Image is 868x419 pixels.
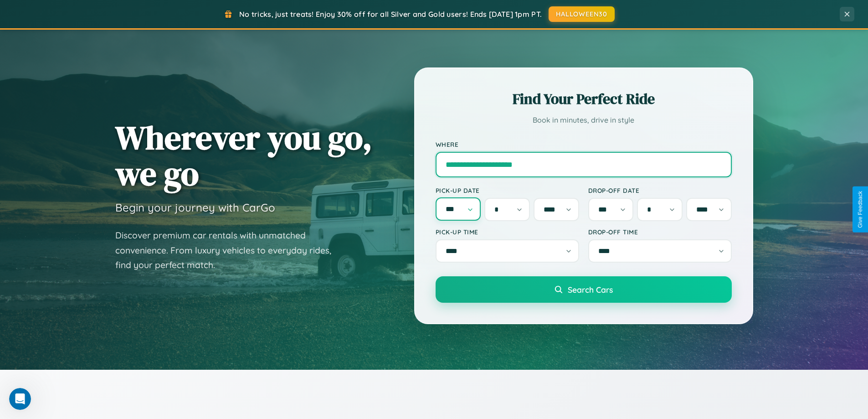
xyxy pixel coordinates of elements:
[436,186,579,194] label: Pick-up Date
[115,201,275,214] h3: Begin your journey with CarGo
[436,140,732,148] label: Where
[9,388,31,410] iframe: Intercom live chat
[549,6,615,22] button: HALLOWEEN30
[436,89,732,109] h2: Find Your Perfect Ride
[436,276,732,303] button: Search Cars
[436,114,732,127] p: Book in minutes, drive in style
[588,186,732,194] label: Drop-off Date
[115,119,372,191] h1: Wherever you go, we go
[115,228,343,273] p: Discover premium car rentals with unmatched convenience. From luxury vehicles to everyday rides, ...
[568,285,613,295] span: Search Cars
[239,10,542,19] span: No tricks, just treats! Enjoy 30% off for all Silver and Gold users! Ends [DATE] 1pm PT.
[436,228,579,236] label: Pick-up Time
[588,228,732,236] label: Drop-off Time
[857,191,863,228] div: Give Feedback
